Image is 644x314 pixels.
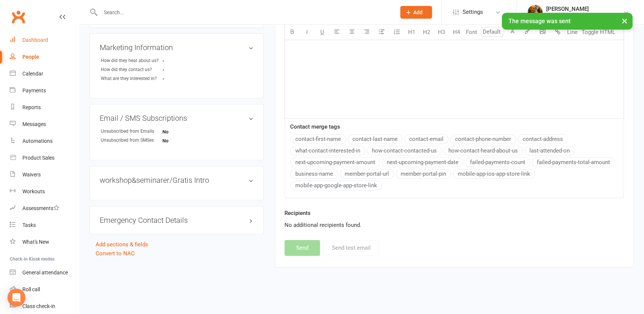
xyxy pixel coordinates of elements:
div: Class check-in [22,303,55,309]
div: Unsubscribed from SMSes [101,137,162,144]
div: What are they interested in? [101,75,162,82]
button: contact-last-name [348,134,402,144]
button: next-upcoming-payment-date [382,157,463,167]
strong: - [162,67,205,73]
div: Tasks [22,222,36,228]
div: Calendar [22,71,43,77]
a: Automations [10,133,79,150]
h3: workshop&seminarer/Gratis Intro [100,176,253,184]
button: last-attended-on [525,146,575,156]
a: Waivers [10,166,79,183]
div: Workouts [22,188,45,194]
strong: No [162,138,205,144]
h3: Marketing Information [100,43,253,52]
button: contact-email [404,134,448,144]
a: Roll call [10,281,79,298]
button: Line [565,25,580,40]
div: Krav Maga [GEOGRAPHIC_DATA] [546,12,623,19]
button: Add [400,6,432,19]
a: Add sections & fields [96,241,148,248]
button: mobile-app-google-app-store-link [290,181,382,190]
div: Unsubscribed from Emails [101,128,162,135]
button: next-upcoming-payment-amount [290,157,380,167]
h3: Emergency Contact Details [100,216,253,224]
a: General attendance kiosk mode [10,264,79,281]
div: Assessments [22,205,59,211]
strong: No [162,129,205,135]
span: U [320,29,324,36]
button: H3 [434,25,449,40]
button: failed-payments-count [465,157,530,167]
button: member-portal-url [340,169,394,179]
button: contact-phone-number [450,134,516,144]
div: No additional recipients found. [284,221,624,230]
button: contact-first-name [290,134,346,144]
button: H4 [449,25,464,40]
input: Search... [98,7,391,18]
a: Calendar [10,65,79,82]
div: Automations [22,138,53,144]
button: U [315,25,330,40]
div: How did they hear about us? [101,57,162,64]
div: People [22,54,39,60]
button: what-contact-interested-in [290,146,365,156]
button: Toggle HTML [580,25,617,40]
div: What's New [22,239,49,245]
a: Clubworx [9,7,28,26]
button: member-portal-pin [396,169,451,179]
div: How did they contact us? [101,66,162,73]
button: business-name [290,169,338,179]
button: failed-payments-total-amount [532,157,615,167]
strong: - [162,58,205,64]
button: H1 [404,25,419,40]
button: contact-address [518,134,568,144]
span: Add [413,9,423,15]
div: Dashboard [22,37,48,43]
button: how-contact-heard-about-us [444,146,523,156]
a: What's New [10,234,79,250]
a: Tasks [10,217,79,234]
div: General attendance [22,270,68,275]
h3: Email / SMS Subscriptions [100,114,253,122]
div: [PERSON_NAME] [546,6,623,12]
button: how-contact-contacted-us [367,146,442,156]
button: × [618,13,631,29]
div: Roll call [22,286,40,292]
div: Reports [22,104,41,110]
a: Assessments [10,200,79,217]
a: Dashboard [10,32,79,49]
a: People [10,49,79,65]
strong: - [162,76,205,81]
div: Payments [22,87,46,93]
button: H2 [419,25,434,40]
label: Recipients [284,209,311,218]
img: thumb_image1537003722.png [528,5,542,20]
div: Waivers [22,172,41,178]
div: The message was sent [502,13,632,30]
a: Product Sales [10,150,79,166]
div: Open Intercom Messenger [7,289,25,307]
label: Contact merge tags [290,122,340,131]
a: Workouts [10,183,79,200]
button: Font [464,25,479,40]
a: Reports [10,99,79,116]
a: Payments [10,82,79,99]
div: Product Sales [22,155,55,161]
a: Messages [10,116,79,133]
button: A [505,25,520,40]
span: Settings [463,4,483,21]
div: Messages [22,121,46,127]
button: mobile-app-ios-app-store-link [453,169,535,179]
a: Convert to NAC [96,250,135,257]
